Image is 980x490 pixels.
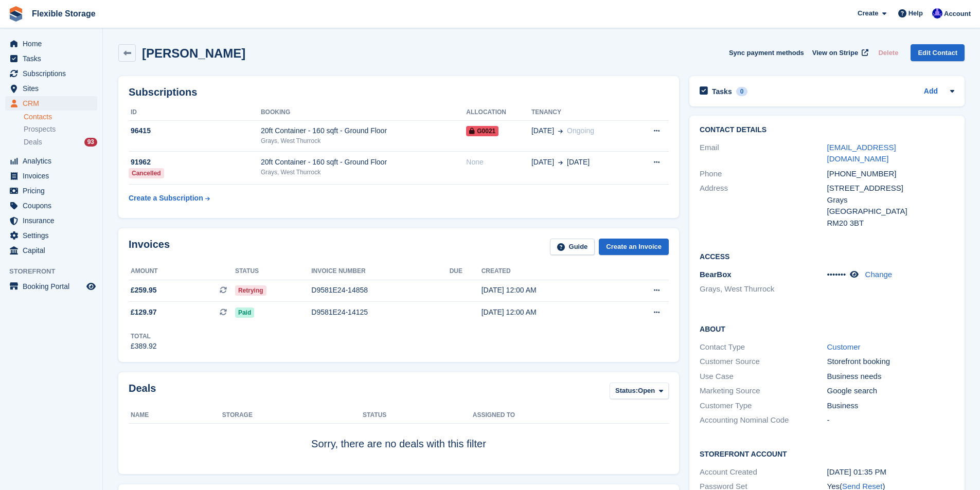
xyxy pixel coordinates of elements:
[131,341,157,352] div: £389.92
[466,157,531,168] div: None
[8,6,24,22] img: stora-icon-8386f47178a22dfd0bd8f6a31ec36ba5ce8667c1dd55bd0f319d3a0aa187defe.svg
[599,239,669,256] a: Create an Invoice
[924,86,938,98] a: Add
[482,307,616,318] div: [DATE] 12:00 AM
[700,385,827,397] div: Marketing Source
[5,96,97,111] a: menu
[450,263,482,280] th: Due
[131,307,157,318] span: £129.97
[700,371,827,383] div: Use Case
[129,157,261,168] div: 91962
[9,266,102,277] span: Storefront
[827,194,954,206] div: Grays
[615,386,638,396] span: Status:
[5,184,97,198] a: menu
[700,270,732,279] span: BearBox
[531,104,634,121] th: Tenancy
[5,37,97,51] a: menu
[700,400,827,412] div: Customer Type
[24,112,97,122] a: Contacts
[129,263,235,280] th: Amount
[142,46,245,60] h2: [PERSON_NAME]
[932,8,942,19] img: Ian Petherick
[827,414,954,426] div: -
[24,124,56,134] span: Prospects
[812,48,858,58] span: View on Stripe
[827,342,861,351] a: Customer
[129,383,156,402] h2: Deals
[129,239,170,256] h2: Invoices
[363,407,473,424] th: Status
[129,189,210,208] a: Create a Subscription
[131,332,157,341] div: Total
[827,371,954,383] div: Business needs
[261,104,466,121] th: Booking
[700,283,827,295] li: Grays, West Thurrock
[5,279,97,294] a: menu
[311,307,449,318] div: D9581E24-14125
[531,157,554,168] span: [DATE]
[700,168,827,180] div: Phone
[473,407,669,424] th: Assigned to
[23,198,84,213] span: Coupons
[700,414,827,426] div: Accounting Nominal Code
[129,193,203,204] div: Create a Subscription
[5,243,97,258] a: menu
[700,448,954,459] h2: Storefront Account
[827,217,954,229] div: RM20 3BT
[482,263,616,280] th: Created
[129,407,222,424] th: Name
[311,285,449,296] div: D9581E24-14858
[23,81,84,96] span: Sites
[261,168,466,177] div: Grays, West Thurrock
[28,5,100,22] a: Flexible Storage
[700,341,827,353] div: Contact Type
[827,168,954,180] div: [PHONE_NUMBER]
[827,143,896,164] a: [EMAIL_ADDRESS][DOMAIN_NAME]
[466,104,531,121] th: Allocation
[261,136,466,146] div: Grays, West Thurrock
[24,137,97,148] a: Deals 93
[235,285,266,296] span: Retrying
[858,8,878,19] span: Create
[5,169,97,183] a: menu
[700,356,827,368] div: Customer Source
[23,184,84,198] span: Pricing
[235,263,311,280] th: Status
[84,138,97,147] div: 93
[466,126,498,136] span: G0021
[638,386,655,396] span: Open
[23,228,84,243] span: Settings
[827,356,954,368] div: Storefront booking
[5,213,97,228] a: menu
[24,124,97,135] a: Prospects
[712,87,732,96] h2: Tasks
[23,51,84,66] span: Tasks
[311,438,486,449] span: Sorry, there are no deals with this filter
[23,169,84,183] span: Invoices
[23,243,84,258] span: Capital
[482,285,616,296] div: [DATE] 12:00 AM
[23,66,84,81] span: Subscriptions
[700,466,827,478] div: Account Created
[700,251,954,261] h2: Access
[729,44,804,61] button: Sync payment methods
[531,125,554,136] span: [DATE]
[5,51,97,66] a: menu
[550,239,595,256] a: Guide
[700,323,954,334] h2: About
[311,263,449,280] th: Invoice number
[827,385,954,397] div: Google search
[700,142,827,165] div: Email
[827,270,846,279] span: •••••••
[827,183,954,194] div: [STREET_ADDRESS]
[23,96,84,111] span: CRM
[129,168,164,178] div: Cancelled
[261,125,466,136] div: 20ft Container - 160 sqft - Ground Floor
[5,228,97,243] a: menu
[736,87,748,96] div: 0
[235,307,254,318] span: Paid
[874,44,902,61] button: Delete
[567,157,590,168] span: [DATE]
[700,183,827,229] div: Address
